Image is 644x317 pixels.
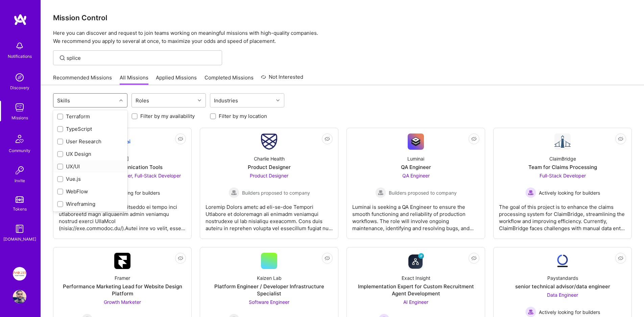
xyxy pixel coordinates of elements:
[249,299,289,305] span: Software Engineer
[57,163,123,170] div: UX/UI
[539,309,600,316] span: Actively looking for builders
[104,299,141,305] span: Growth Marketer
[539,189,600,196] span: Actively looking for builders
[198,99,201,102] i: icon Chevron
[115,274,130,282] div: Framer
[99,189,160,196] span: Actively looking for builders
[72,97,73,104] input: overall type: UNKNOWN_TYPE server type: NO_SERVER_DATA heuristic type: UNKNOWN_TYPE label: Skills...
[408,253,424,269] img: Company Logo
[352,133,479,233] a: Company LogoLuminaiQA EngineerQA Engineer Builders proposed to companyBuilders proposed to compan...
[9,147,30,154] div: Community
[13,71,26,84] img: discovery
[114,253,130,269] img: Company Logo
[389,189,457,196] span: Builders proposed to company
[11,267,28,281] a: Insight Partners: Data & AI - Sourcing
[540,173,586,178] span: Full-Stack Developer
[352,283,479,297] div: Implementation Expert for Custom Recruitment Agent Development
[11,131,28,147] img: Community
[13,39,26,53] img: bell
[57,113,123,120] div: Terraform
[547,292,578,298] span: Data Engineer
[11,114,28,121] div: Missions
[55,96,72,105] div: Skills
[257,274,282,282] div: Kaizen Lab
[229,187,239,198] img: Builders proposed to company
[401,164,431,171] div: QA Engineer
[57,175,123,182] div: Vue.js
[57,138,123,145] div: User Research
[471,136,477,142] i: icon EyeClosed
[13,267,26,281] img: Insight Partners: Data & AI - Sourcing
[178,255,183,261] i: icon EyeClosed
[53,14,632,22] h3: Mission Control
[352,198,479,232] div: Luminai is seeking a QA Engineer to ensure the smooth functioning and reliability of production w...
[59,283,186,297] div: Performance Marketing Lead for Website Design Platform
[15,177,25,184] div: Invite
[219,113,267,120] label: Filter by my location
[57,200,123,208] div: Wireframing
[407,155,424,162] div: Luminai
[53,74,112,85] a: Recommended Missions
[205,74,254,85] a: Completed Missions
[325,255,330,261] i: icon EyeClosed
[57,188,123,195] div: WebFlow
[3,236,36,243] div: [DOMAIN_NAME]
[57,150,123,157] div: UX Design
[402,173,430,178] span: QA Engineer
[618,136,623,142] i: icon EyeClosed
[242,189,310,196] span: Builders proposed to company
[212,96,240,105] div: Industries
[528,164,597,171] div: Team for Claims Processing
[515,283,610,290] div: senior technical advisor/data engineer
[178,136,183,142] i: icon EyeClosed
[618,255,623,261] i: icon EyeClosed
[67,54,217,62] input: overall type: UNKNOWN_TYPE server type: NO_SERVER_DATA heuristic type: UNKNOWN_TYPE label: Find M...
[53,29,632,45] p: Here you can discover and request to join teams working on meaningful missions with high-quality ...
[240,97,241,104] input: overall type: UNKNOWN_TYPE server type: NO_SERVER_DATA heuristic type: UNKNOWN_TYPE label: Indust...
[276,99,280,102] i: icon Chevron
[250,173,288,178] span: Product Designer
[156,74,197,85] a: Applied Missions
[549,155,576,162] div: ClaimBridge
[554,133,571,150] img: Company Logo
[13,101,26,114] img: teamwork
[402,274,430,282] div: Exact Insight
[16,196,24,203] img: tokens
[140,113,195,120] label: Filter by my availability
[254,155,285,162] div: Charlie Health
[471,255,477,261] i: icon EyeClosed
[13,164,26,177] img: Invite
[206,283,333,297] div: Platform Engineer / Developer Infrastructure Specialist
[120,74,148,85] a: All Missions
[58,54,66,62] i: icon SearchGrey
[57,125,123,132] div: TypeScript
[119,99,123,102] i: icon Chevron
[499,133,626,233] a: Company LogoClaimBridgeTeam for Claims ProcessingFull-Stack Developer Actively looking for builde...
[206,198,333,232] div: Loremip Dolors ametc ad eli-se-doe Tempori Utlabore et doloremagn ali enimadm veniamqui nostrudex...
[8,53,32,60] div: Notifications
[248,164,291,171] div: Product Designer
[403,299,428,305] span: AI Engineer
[134,96,151,105] div: Roles
[325,136,330,142] i: icon EyeClosed
[13,222,26,236] img: guide book
[151,97,152,104] input: overall type: UNKNOWN_TYPE server type: NO_SERVER_DATA heuristic type: UNKNOWN_TYPE label: Roles ...
[408,133,424,150] img: Company Logo
[375,187,386,198] img: Builders proposed to company
[261,133,277,150] img: Company Logo
[11,290,28,303] a: User Avatar
[525,187,536,198] img: Actively looking for builders
[13,290,26,303] img: User Avatar
[499,198,626,232] div: The goal of this project is to enhance the claims processing system for ClaimBridge, streamlining...
[547,274,578,282] div: Paystandards
[554,253,571,269] img: Company Logo
[14,14,27,26] img: logo
[59,198,186,232] div: Lore.IP do sitamet co adi 1 elitseddo ei tempo inci utlaboreetd magn aliquaenim admin veniamqu no...
[261,73,303,85] a: Not Interested
[13,205,27,213] div: Tokens
[206,133,333,233] a: Company LogoCharlie HealthProduct DesignerProduct Designer Builders proposed to companyBuilders p...
[10,84,29,91] div: Discovery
